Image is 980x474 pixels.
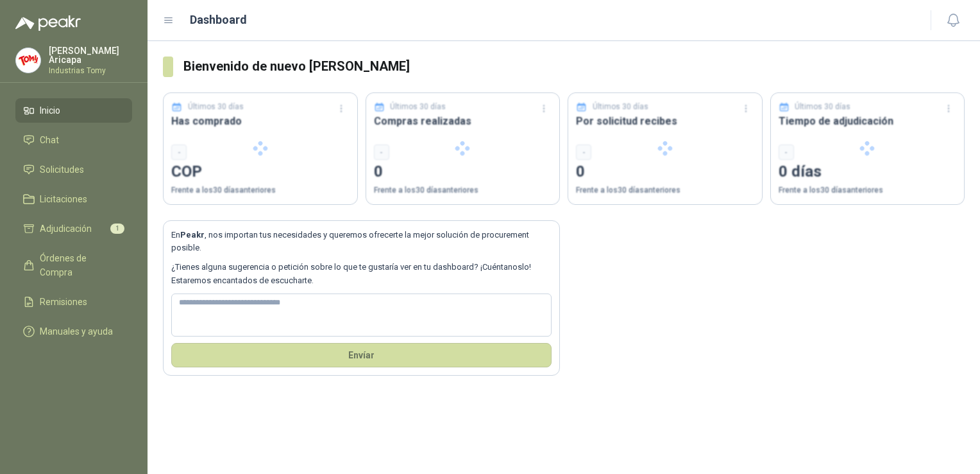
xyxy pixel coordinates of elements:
span: Órdenes de Compra [40,251,120,279]
h1: Dashboard [190,11,247,29]
a: Órdenes de Compra [15,246,132,285]
button: Envíar [171,343,552,367]
b: Peakr [180,230,205,240]
p: ¿Tienes alguna sugerencia o petición sobre lo que te gustaría ver en tu dashboard? ¡Cuéntanoslo! ... [171,261,552,287]
span: Inicio [40,103,60,118]
span: Licitaciones [40,192,87,206]
span: Manuales y ayuda [40,324,113,338]
span: Remisiones [40,295,87,309]
p: En , nos importan tus necesidades y queremos ofrecerte la mejor solución de procurement posible. [171,229,552,255]
a: Inicio [15,98,132,123]
a: Solicitudes [15,157,132,182]
span: Chat [40,133,59,147]
a: Remisiones [15,290,132,314]
span: Solicitudes [40,162,84,177]
a: Chat [15,128,132,152]
a: Manuales y ayuda [15,319,132,344]
a: Adjudicación1 [15,216,132,241]
a: Licitaciones [15,187,132,211]
img: Logo peakr [15,15,81,31]
p: [PERSON_NAME] Aricapa [49,46,132,64]
span: 1 [110,224,124,234]
h3: Bienvenido de nuevo [PERSON_NAME] [183,57,965,76]
img: Company Logo [16,48,40,73]
span: Adjudicación [40,222,92,236]
p: Industrias Tomy [49,67,132,75]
